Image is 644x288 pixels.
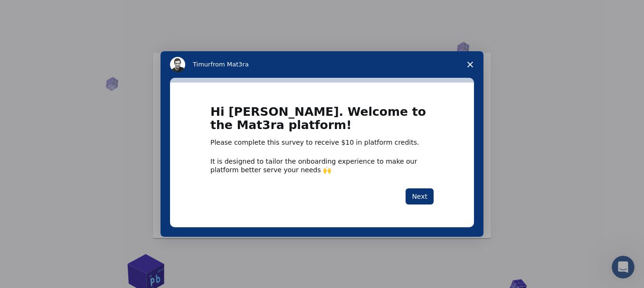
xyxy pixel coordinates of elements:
[19,7,53,15] span: Support
[406,188,434,204] button: Next
[457,51,483,78] span: Close survey
[210,138,434,148] div: Please complete this survey to receive $10 in platform credits.
[170,57,185,72] img: Profile image for Timur
[193,61,210,68] span: Timur
[210,105,434,138] h1: Hi [PERSON_NAME]. Welcome to the Mat3ra platform!
[210,157,434,174] div: It is designed to tailor the onboarding experience to make our platform better serve your needs 🙌
[210,61,248,68] span: from Mat3ra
